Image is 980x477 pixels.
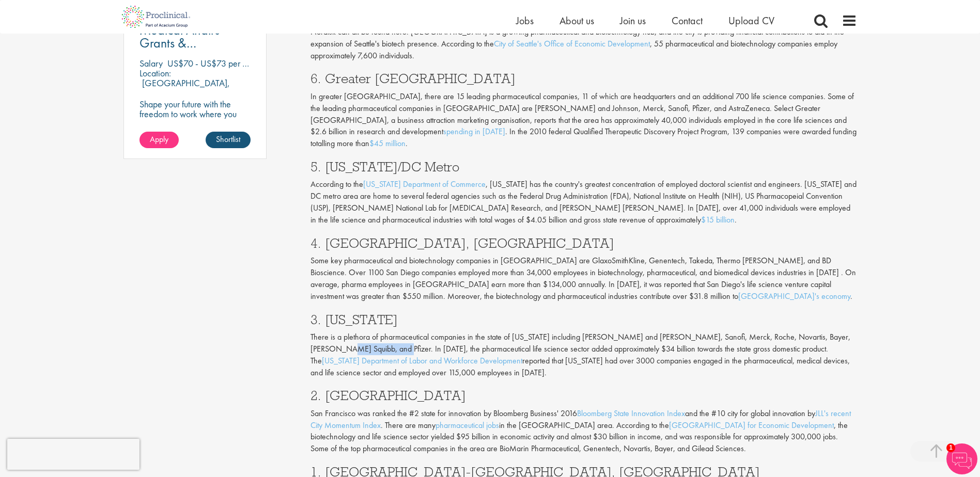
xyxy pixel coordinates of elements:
[139,57,163,69] span: Salary
[310,255,857,302] p: Some key pharmaceutical and biotechnology companies in [GEOGRAPHIC_DATA] are GlaxoSmithKline, Gen...
[620,14,646,27] a: Join us
[139,67,171,79] span: Location:
[559,14,594,27] a: About us
[946,443,955,452] span: 1
[494,38,650,49] a: City of Seattle's Office of Economic Development
[139,21,220,65] span: Medical Affairs Grants & Sponsorship
[516,14,534,27] a: Jobs
[443,126,505,137] a: spending in [DATE]
[167,57,258,69] p: US$70 - US$73 per hour
[669,420,834,431] a: [GEOGRAPHIC_DATA] for Economic Development
[738,291,850,301] a: [GEOGRAPHIC_DATA]'s economy
[310,408,857,455] p: San Francisco was ranked the #2 state for innovation by Bloomberg Business' 2016 and the #10 city...
[946,443,977,474] img: Chatbot
[310,179,857,226] p: According to the , [US_STATE] has the country's greatest concentration of employed doctoral scien...
[310,331,857,378] p: There is a plethora of pharmaceutical companies in the state of [US_STATE] including [PERSON_NAME...
[728,14,774,27] a: Upload CV
[139,99,251,148] p: Shape your future with the freedom to work where you thrive! Join our client with this fully remo...
[139,77,230,99] p: [GEOGRAPHIC_DATA], [GEOGRAPHIC_DATA]
[7,439,139,470] iframe: reCAPTCHA
[577,408,685,419] a: Bloomberg State Innovation Index
[322,355,522,366] a: [US_STATE] Department of Labor and Workforce Development
[310,389,857,402] h3: 2. [GEOGRAPHIC_DATA]
[363,179,486,189] a: [US_STATE] Department of Commerce
[206,132,251,148] a: Shortlist
[310,408,851,431] a: JLL's recent City Momentum Index
[310,160,857,173] h3: 5. [US_STATE]/DC Metro
[310,91,857,150] p: In greater [GEOGRAPHIC_DATA], there are 15 leading pharmaceutical companies, 11 of which are head...
[310,14,857,61] p: Seattle's pharmaceutical and biotechnology presence is definitely on the rise. Bristol-[PERSON_NA...
[435,420,499,431] a: pharmaceutical jobs
[150,134,168,145] span: Apply
[701,214,735,225] a: $15 billion
[139,24,251,50] a: Medical Affairs Grants & Sponsorship
[139,132,179,148] a: Apply
[672,14,703,27] a: Contact
[310,72,857,85] h3: 6. Greater [GEOGRAPHIC_DATA]
[310,236,857,250] h3: 4. [GEOGRAPHIC_DATA], [GEOGRAPHIC_DATA]
[310,313,857,326] h3: 3. [US_STATE]
[369,138,406,149] a: $45 million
